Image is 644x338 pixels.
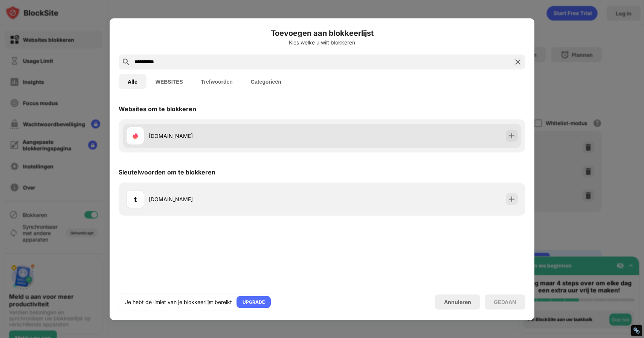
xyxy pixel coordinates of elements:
[122,57,131,66] img: search.svg
[147,74,192,89] button: WEBSITES
[134,193,137,205] div: t
[119,39,525,45] div: Kies welke u wilt blokkeren
[633,327,640,334] div: Restore Info Box &#10;&#10;NoFollow Info:&#10; META-Robots NoFollow: &#09;true&#10; META-Robots N...
[494,299,516,305] div: GEDAAN
[119,74,147,89] button: Alle
[131,131,140,140] img: favicons
[192,74,242,89] button: Trefwoorden
[119,105,196,112] div: Websites om te blokkeren
[243,298,265,306] div: UPGRADE
[149,132,322,140] div: [DOMAIN_NAME]
[125,298,232,306] div: Je hebt de limiet van je blokkeerlijst bereikt
[513,57,522,66] img: search-close
[119,27,525,38] h6: Toevoegen aan blokkeerlijst
[119,168,215,176] div: Sleutelwoorden om te blokkeren
[444,299,471,305] div: Annuleren
[149,195,322,203] div: [DOMAIN_NAME]
[242,74,290,89] button: Categorieën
